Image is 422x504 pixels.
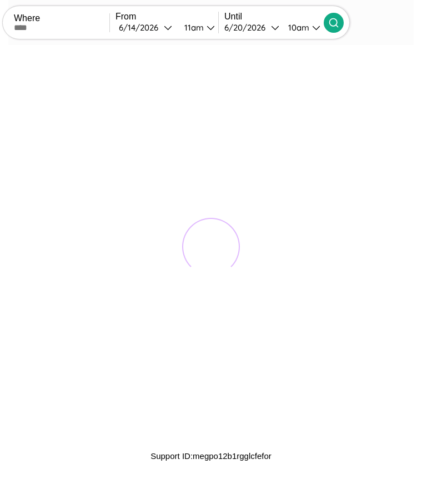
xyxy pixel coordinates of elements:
[179,22,207,33] div: 11am
[119,22,164,33] div: 6 / 14 / 2026
[115,22,175,33] button: 6/14/2026
[224,12,324,22] label: Until
[224,22,271,33] div: 6 / 20 / 2026
[14,13,109,23] label: Where
[283,22,312,33] div: 10am
[115,12,218,22] label: From
[175,22,218,33] button: 11am
[150,448,272,463] p: Support ID: megpo12b1rgglcfefor
[279,22,324,33] button: 10am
